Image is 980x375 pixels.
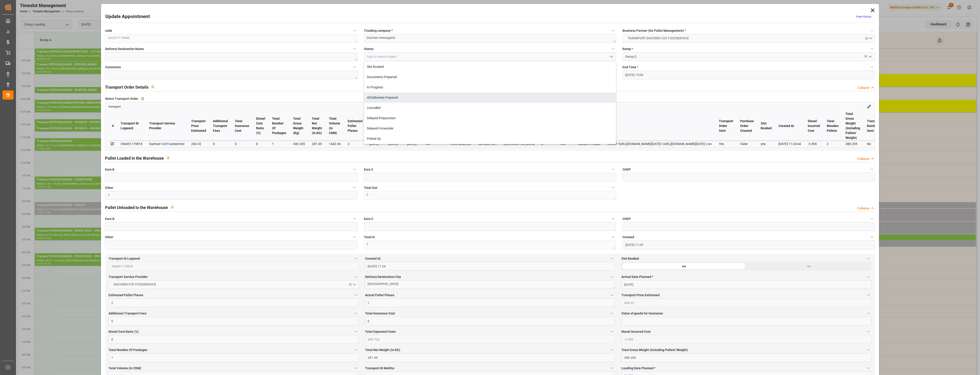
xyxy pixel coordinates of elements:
th: Total Gross Weight (Kg) [290,111,308,141]
button: End Time * [869,64,875,70]
span: Total Number Of Packages [109,348,147,352]
div: Picked Up [364,134,616,144]
textarea: [GEOGRAPHIC_DATA] [365,280,615,289]
span: Estimated Pallet Places [109,293,143,298]
div: Collapse [857,206,869,211]
h2: Pallet Loaded in the Warehouse [105,155,164,161]
textarea: 2ac2a71156ab [105,34,357,43]
button: Diesel Incurred Cost [866,329,871,335]
div: [DATE] 11:24:44 [779,141,801,147]
span: CHEP [622,167,631,172]
span: Trucking company [364,28,393,33]
th: Total Net Weight (in KG) [308,111,326,141]
button: Total In [610,234,616,240]
span: Diesel Cost Ratio (%) [109,329,139,334]
th: Slot Booked [757,111,775,141]
div: 204.32 [191,141,206,147]
div: Collapse [857,156,869,161]
button: Arrival Date Planned * [866,274,871,280]
span: Total Expected Costs [365,329,396,334]
button: Created [869,234,875,240]
button: Euro B [352,216,358,222]
div: 2 [827,141,839,147]
div: 287.49 [312,141,322,147]
button: View description [164,153,172,162]
span: Euro C [364,167,373,172]
div: no [746,262,871,271]
input: Type to search/select [622,52,875,61]
span: TRANSPORT DACHSER COF FOODSERVICE [625,36,691,41]
div: 340.205 [293,141,305,147]
th: # [109,111,117,141]
th: Total Number Of Packages [269,111,290,141]
button: Business Partner (for Pallet Management) * [869,28,875,34]
button: Slot Booked [866,256,871,261]
span: Total Net Weight (in KG) [365,348,400,352]
span: Total Gross Weight (Including Pallets' Weight) [621,348,688,352]
th: Diesel Incurred Cost [804,111,823,141]
span: Transport ID Melitta [365,366,394,371]
span: Value of goods for Insurance [621,311,663,316]
span: Euro C [364,217,373,221]
input: Type to search/select [364,52,616,61]
th: Estimated Pallet Places [344,111,366,141]
h2: Update Appointment [105,13,150,20]
input: DD-MM-YYYY [621,280,871,289]
span: Ramp [622,47,633,51]
span: Status [364,47,373,51]
div: Delayed Forwarder [364,123,616,134]
button: View description [168,203,177,211]
button: Euro C [610,216,616,222]
div: -3.596 [808,141,820,147]
div: All Deliveries Prepared [364,92,616,103]
input: DD-MM-YYYY HH:MM [365,262,615,271]
input: DD-MM-YYYY HH:MM [622,240,875,249]
button: Total Insurance Cost [609,310,615,316]
button: CHEP [869,166,875,172]
div: 2 [348,141,363,147]
div: Collapse [857,85,869,90]
button: Total Number Of Packages [353,347,359,353]
div: 1 [272,141,286,147]
button: Total Expected Costs [609,329,615,335]
button: open menu [109,280,358,289]
span: Delivery Destination City [365,275,401,279]
button: Euro C [610,166,616,172]
button: Status [610,46,616,52]
button: Delivery Destination City [609,274,615,280]
th: Url [604,111,715,141]
span: End Time [622,65,638,70]
textarea: 0 [364,240,616,249]
th: Transport Service Provider [146,111,188,141]
span: Diesel Incurred Cost [621,329,651,334]
div: yes [621,262,746,271]
span: Transport Price Estimated [621,293,660,298]
button: Loading Date Planned * [866,365,871,371]
button: Transport Price Estimated [866,292,871,298]
span: Additional Transport Fees [109,311,146,316]
div: <a href='[URL][DOMAIN_NAME][DATE]'> [URL][DOMAIN_NAME][DATE] </a> [607,141,712,147]
th: Total Insurance Cost [231,111,253,141]
span: Other [105,185,113,190]
button: Total Volume (in CDM) [353,365,359,371]
span: Euro B [105,167,114,172]
button: open menu [622,34,875,43]
span: transport [109,105,121,108]
button: Other [352,234,358,240]
div: yes [761,141,772,147]
th: Transport Number Sent SAP [863,111,885,141]
div: Cancelled [364,103,616,113]
button: Created At [609,256,615,261]
span: Other [105,235,113,240]
span: DACHSER COF FOODSERVICE [111,282,159,287]
div: No [867,141,881,147]
button: Delivery Destination Name [352,46,358,52]
h2: Transport Order Details [105,84,148,90]
button: CHEP [869,216,875,222]
th: Total Volume (in CDM) [326,111,344,141]
button: Estimated Pallet Places [353,292,359,298]
button: Ramp * [869,46,875,52]
th: Total Wooden Pallets [823,111,842,141]
div: 35ed51175818 [121,141,142,147]
th: Total Gross Weight (Including Pallets' Weight) [842,111,863,141]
